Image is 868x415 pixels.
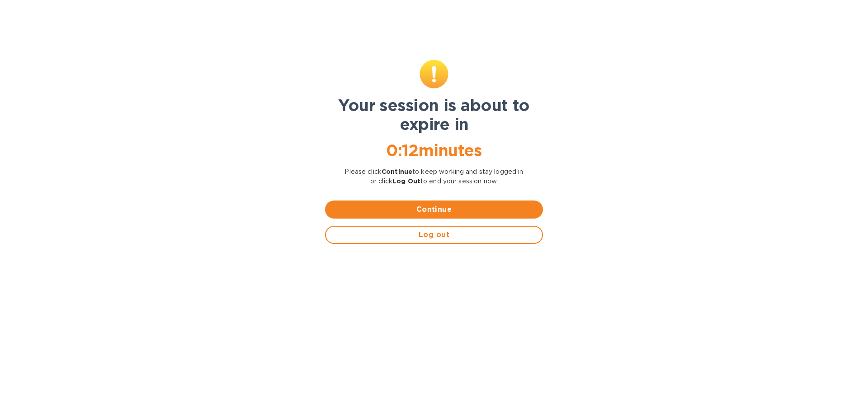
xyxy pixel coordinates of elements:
b: Continue [382,168,412,175]
h1: Your session is about to expire in [325,96,543,134]
span: Log out [333,229,535,240]
h1: 0 : 12 minutes [325,141,543,160]
p: Please click to keep working and stay logged in or click to end your session now. [325,167,543,186]
button: Log out [325,226,543,244]
b: Log Out [392,177,420,185]
button: Continue [325,201,543,219]
span: Continue [332,204,536,215]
